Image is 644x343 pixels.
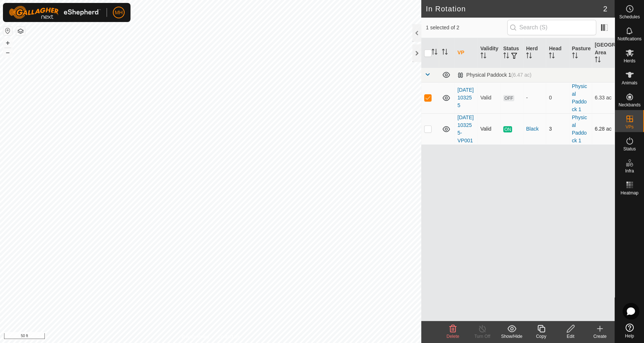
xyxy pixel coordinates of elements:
[526,94,543,102] div: -
[477,82,500,113] td: Valid
[603,3,607,14] span: 2
[595,58,601,63] p-sorticon: Activate to sort
[625,169,634,173] span: Infra
[432,50,437,56] p-sorticon: Activate to sort
[620,191,638,195] span: Heatmap
[426,24,507,32] span: 1 selected of 2
[615,321,644,341] a: Help
[549,54,555,59] p-sorticon: Activate to sort
[592,82,615,113] td: 6.33 ac
[442,50,448,56] p-sorticon: Activate to sort
[3,48,12,57] button: –
[218,333,240,340] a: Contact Us
[625,334,634,338] span: Help
[447,334,459,339] span: Delete
[16,27,25,36] button: Map Layers
[115,9,123,17] span: MH
[503,126,512,132] span: ON
[511,72,532,78] span: (6.47 ac)
[507,20,596,35] input: Search (S)
[622,81,637,85] span: Animals
[9,6,101,19] img: Gallagher Logo
[569,38,592,68] th: Pasture
[480,54,486,59] p-sorticon: Activate to sort
[503,54,509,59] p-sorticon: Activate to sort
[546,82,569,113] td: 0
[454,38,477,68] th: VP
[618,103,640,107] span: Neckbands
[526,125,543,133] div: Black
[457,87,473,108] a: [DATE] 103255
[182,333,209,340] a: Privacy Policy
[625,125,633,129] span: VPs
[592,113,615,145] td: 6.28 ac
[556,333,585,340] div: Edit
[497,333,526,340] div: Show/Hide
[546,38,569,68] th: Head
[468,333,497,340] div: Turn Off
[623,147,636,151] span: Status
[572,114,587,143] a: Physical Paddock 1
[526,333,556,340] div: Copy
[523,38,546,68] th: Herd
[585,333,615,340] div: Create
[477,113,500,145] td: Valid
[426,4,603,13] h2: In Rotation
[572,83,587,112] a: Physical Paddock 1
[592,38,615,68] th: [GEOGRAPHIC_DATA] Area
[526,54,532,59] p-sorticon: Activate to sort
[3,39,12,47] button: +
[619,15,640,19] span: Schedules
[500,38,523,68] th: Status
[457,114,473,143] a: [DATE] 103255-VP001
[3,26,12,35] button: Reset Map
[546,113,569,145] td: 3
[503,95,514,101] span: OFF
[572,54,578,59] p-sorticon: Activate to sort
[623,59,635,63] span: Herds
[618,37,641,41] span: Notifications
[457,72,531,78] div: Physical Paddock 1
[477,38,500,68] th: Validity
